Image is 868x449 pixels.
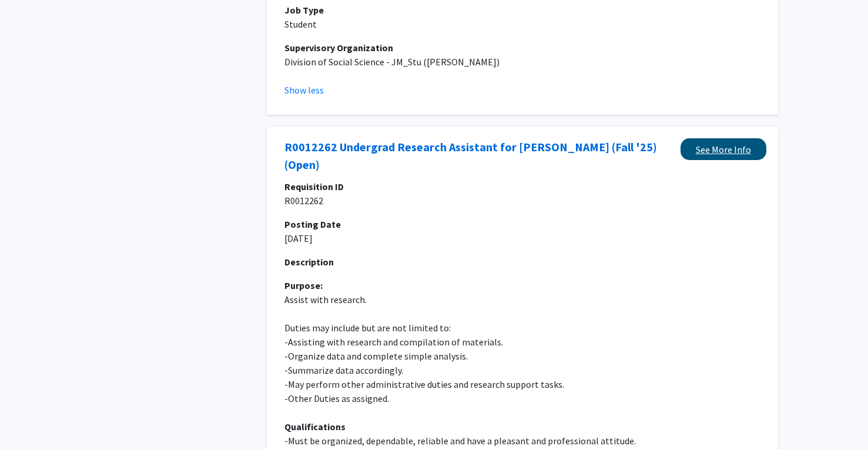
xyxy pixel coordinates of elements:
[284,194,760,208] p: R0012262
[284,138,675,174] a: Opens in a new tab
[284,256,334,268] b: Description
[284,181,344,192] b: Requisition ID
[284,83,324,97] button: Show less
[284,4,324,16] b: Job Type
[284,42,393,54] b: Supervisory Organization
[284,231,760,245] p: [DATE]
[284,55,760,69] p: Division of Social Science - JM_Stu ([PERSON_NAME])
[284,421,346,433] b: Qualifications
[681,138,766,160] a: Opens in a new tab
[284,218,341,230] b: Posting Date
[284,280,323,291] b: Purpose:
[284,17,760,31] p: Student
[9,396,50,440] iframe: Chat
